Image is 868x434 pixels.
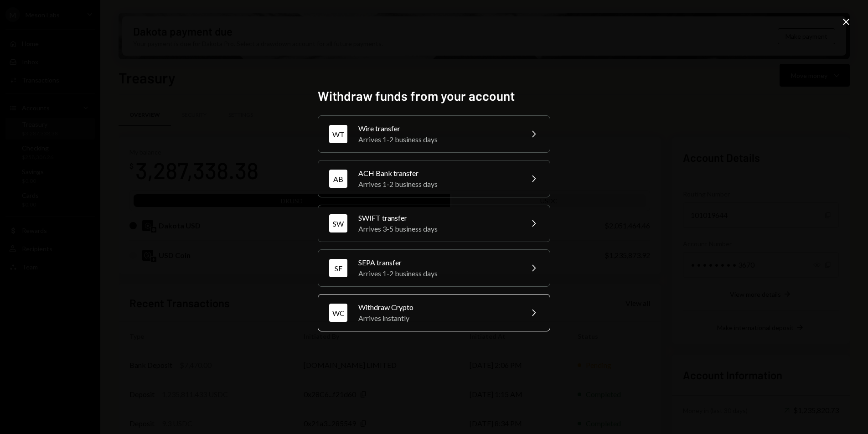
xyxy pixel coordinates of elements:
div: ACH Bank transfer [358,168,517,179]
button: SWSWIFT transferArrives 3-5 business days [318,205,550,242]
div: AB [329,170,347,188]
h2: Withdraw funds from your account [318,87,550,105]
div: SW [329,214,347,232]
div: WC [329,304,347,322]
div: Wire transfer [358,123,517,134]
div: Arrives 1-2 business days [358,134,517,145]
button: ABACH Bank transferArrives 1-2 business days [318,160,550,197]
div: SEPA transfer [358,257,517,268]
button: WTWire transferArrives 1-2 business days [318,115,550,153]
div: Arrives 1-2 business days [358,179,517,190]
div: SWIFT transfer [358,212,517,223]
div: Arrives 1-2 business days [358,268,517,279]
div: Arrives instantly [358,313,517,324]
button: SESEPA transferArrives 1-2 business days [318,249,550,287]
div: Arrives 3-5 business days [358,223,517,234]
button: WCWithdraw CryptoArrives instantly [318,294,550,331]
div: SE [329,259,347,277]
div: WT [329,125,347,143]
div: Withdraw Crypto [358,302,517,313]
